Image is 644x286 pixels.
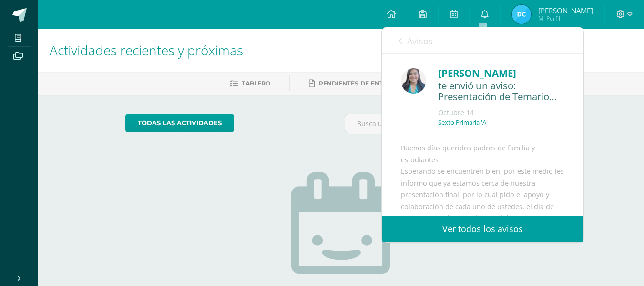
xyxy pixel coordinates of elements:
[319,80,400,87] span: Pendientes de entrega
[125,114,234,132] a: todas las Actividades
[230,76,270,91] a: Tablero
[382,216,583,242] a: Ver todos los avisos
[242,80,270,87] span: Tablero
[309,76,400,91] a: Pendientes de entrega
[407,35,433,47] span: Avisos
[538,6,593,15] span: [PERSON_NAME]
[401,68,426,94] img: be92b6c484970536b82811644e40775c.png
[438,66,564,81] div: [PERSON_NAME]
[438,118,488,127] p: Sexto Primaria 'A'
[438,108,564,117] div: Octubre 14
[512,5,531,24] img: 06c843b541221984c6119e2addf5fdcd.png
[50,41,243,59] span: Actividades recientes y próximas
[345,114,556,133] input: Busca una actividad próxima aquí...
[538,14,593,22] span: Mi Perfil
[438,80,564,103] div: te envió un aviso: Presentación de Temario 2025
